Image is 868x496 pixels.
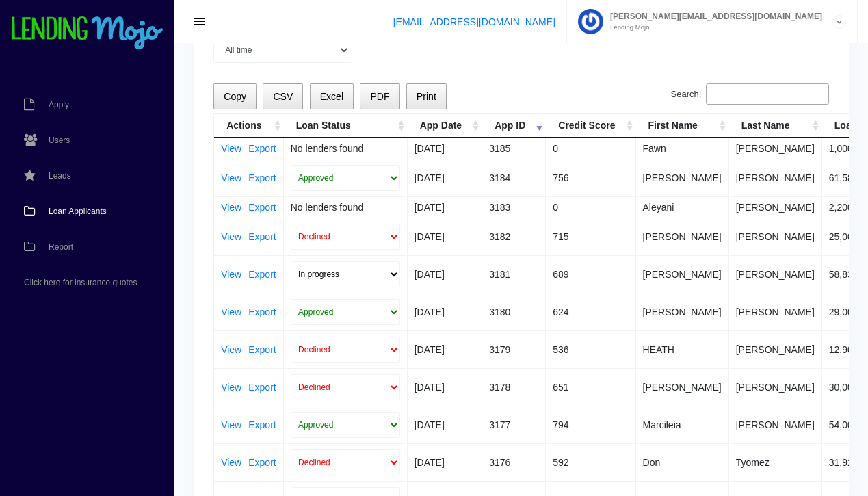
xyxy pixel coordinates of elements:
[248,458,276,467] a: Export
[482,406,546,443] td: 3177
[482,330,546,368] td: 3179
[49,136,70,144] span: Users
[408,196,482,218] td: [DATE]
[546,196,635,218] td: 0
[546,114,635,138] th: Credit Score: activate to sort column ascending
[636,196,729,218] td: Aleyani
[320,91,343,102] span: Excel
[636,255,729,293] td: [PERSON_NAME]
[221,458,241,467] a: View
[408,138,482,159] td: [DATE]
[482,443,546,481] td: 3176
[408,159,482,196] td: [DATE]
[546,138,635,159] td: 0
[636,114,729,138] th: First Name: activate to sort column ascending
[408,443,482,481] td: [DATE]
[482,368,546,406] td: 3178
[263,83,303,110] button: CSV
[408,218,482,255] td: [DATE]
[546,293,635,330] td: 624
[546,443,635,481] td: 592
[546,330,635,368] td: 536
[546,368,635,406] td: 651
[546,218,635,255] td: 715
[546,255,635,293] td: 689
[273,91,293,102] span: CSV
[636,330,729,368] td: HEATH
[729,443,822,481] td: Tyomez
[221,144,241,153] a: View
[482,255,546,293] td: 3181
[636,159,729,196] td: [PERSON_NAME]
[221,270,241,279] a: View
[729,368,822,406] td: [PERSON_NAME]
[729,330,822,368] td: [PERSON_NAME]
[408,293,482,330] td: [DATE]
[408,368,482,406] td: [DATE]
[729,406,822,443] td: [PERSON_NAME]
[578,9,603,34] img: Profile image
[248,173,276,183] a: Export
[636,218,729,255] td: [PERSON_NAME]
[248,144,276,153] a: Export
[221,232,241,242] a: View
[24,278,137,287] span: Click here for insurance quotes
[482,218,546,255] td: 3182
[224,91,246,102] span: Copy
[49,101,69,109] span: Apply
[214,114,284,138] th: Actions: activate to sort column ascending
[221,345,241,354] a: View
[213,83,257,110] button: Copy
[408,255,482,293] td: [DATE]
[603,12,822,21] span: [PERSON_NAME][EMAIL_ADDRESS][DOMAIN_NAME]
[729,255,822,293] td: [PERSON_NAME]
[248,382,276,392] a: Export
[636,368,729,406] td: [PERSON_NAME]
[248,345,276,354] a: Export
[636,293,729,330] td: [PERSON_NAME]
[482,114,546,138] th: App ID: activate to sort column ascending
[729,159,822,196] td: [PERSON_NAME]
[10,16,164,51] img: logo-small.png
[636,138,729,159] td: Fawn
[284,114,408,138] th: Loan Status: activate to sort column ascending
[221,420,241,430] a: View
[603,24,822,31] small: Lending Mojo
[221,382,241,392] a: View
[221,203,241,212] a: View
[408,406,482,443] td: [DATE]
[221,173,241,183] a: View
[729,196,822,218] td: [PERSON_NAME]
[636,406,729,443] td: Marcileia
[284,196,408,218] td: No lenders found
[482,293,546,330] td: 3180
[360,83,399,110] button: PDF
[729,218,822,255] td: [PERSON_NAME]
[248,270,276,279] a: Export
[636,443,729,481] td: Don
[49,172,71,180] span: Leads
[248,307,276,317] a: Export
[729,138,822,159] td: [PERSON_NAME]
[408,114,482,138] th: App Date: activate to sort column ascending
[546,159,635,196] td: 756
[49,243,73,251] span: Report
[729,114,822,138] th: Last Name: activate to sort column ascending
[310,83,354,110] button: Excel
[408,330,482,368] td: [DATE]
[248,420,276,430] a: Export
[406,83,447,110] button: Print
[482,138,546,159] td: 3185
[482,159,546,196] td: 3184
[49,207,107,216] span: Loan Applicants
[370,91,389,102] span: PDF
[417,91,436,102] span: Print
[729,293,822,330] td: [PERSON_NAME]
[248,203,276,212] a: Export
[671,83,829,105] label: Search:
[284,138,408,159] td: No lenders found
[546,406,635,443] td: 794
[393,16,555,27] a: [EMAIL_ADDRESS][DOMAIN_NAME]
[221,307,241,317] a: View
[248,232,276,242] a: Export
